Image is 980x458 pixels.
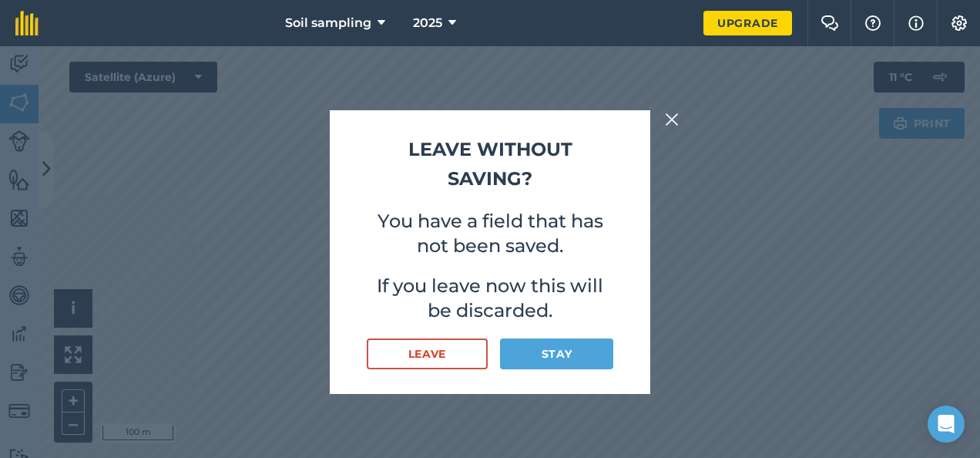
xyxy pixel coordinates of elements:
img: A cog icon [950,15,968,31]
div: Open Intercom Messenger [928,406,965,443]
span: 2025 [413,14,442,32]
button: Leave [367,338,488,369]
img: svg+xml;base64,PHN2ZyB4bWxucz0iaHR0cDovL3d3dy53My5vcmcvMjAwMC9zdmciIHdpZHRoPSIxNyIgaGVpZ2h0PSIxNy... [908,14,924,32]
img: A question mark icon [864,15,882,31]
img: fieldmargin Logo [15,11,39,35]
img: Two speech bubbles overlapping with the left bubble in the forefront [821,15,839,31]
p: You have a field that has not been saved. [367,209,613,258]
button: Stay [500,338,613,369]
p: If you leave now this will be discarded. [367,274,613,323]
h2: Leave without saving? [367,135,613,194]
img: svg+xml;base64,PHN2ZyB4bWxucz0iaHR0cDovL3d3dy53My5vcmcvMjAwMC9zdmciIHdpZHRoPSIyMiIgaGVpZ2h0PSIzMC... [665,110,679,129]
span: Soil sampling [285,14,371,32]
a: Upgrade [703,11,792,35]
